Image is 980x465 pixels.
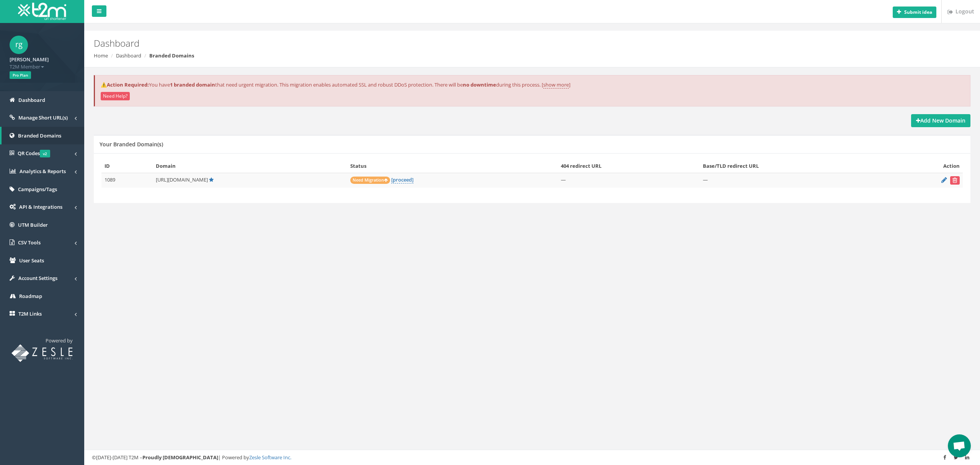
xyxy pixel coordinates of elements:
span: QR Codes [18,150,50,157]
th: Status [347,159,558,173]
strong: ⚠️Action Required: [101,81,149,88]
a: show more [543,81,569,88]
h5: Your Branded Domain(s) [100,141,163,147]
span: Analytics & Reports [20,168,66,175]
a: [PERSON_NAME] T2M Member [10,54,75,70]
div: ©[DATE]-[DATE] T2M – | Powered by [92,454,972,461]
th: Domain [153,159,347,173]
strong: no downtime [463,81,496,88]
a: Default [209,176,214,183]
th: Action [888,159,963,173]
th: ID [101,159,153,173]
a: Home [94,52,108,59]
span: Dashboard [18,97,45,103]
span: Manage Short URL(s) [18,114,68,121]
span: UTM Builder [18,221,48,228]
span: API & Integrations [19,203,62,210]
span: Roadmap [19,293,42,300]
th: 404 redirect URL [558,159,700,173]
b: Submit idea [904,9,932,15]
span: Branded Domains [18,132,61,139]
span: Pro Plan [10,71,31,79]
a: Open chat [948,434,971,457]
span: Account Settings [18,275,57,282]
strong: Proudly [DEMOGRAPHIC_DATA] [142,454,218,461]
span: rg [10,36,28,54]
button: Submit idea [893,7,936,18]
td: — [700,173,889,188]
td: — [558,173,700,188]
a: Zesle Software Inc. [249,454,291,461]
img: T2M [18,3,66,20]
h2: Dashboard [94,38,822,48]
span: CSV Tools [18,239,41,246]
strong: Add New Domain [916,117,965,124]
th: Base/TLD redirect URL [700,159,889,173]
span: Need Migration [350,177,390,184]
a: Add New Domain [911,114,970,127]
span: Campaigns/Tags [18,186,57,193]
button: Need Help? [101,92,130,100]
p: You have that need urgent migration. This migration enables automated SSL and robust DDoS protect... [101,81,964,88]
img: T2M URL Shortener powered by Zesle Software Inc. [11,344,73,362]
a: [proceed] [391,176,413,183]
td: 1089 [101,173,153,188]
strong: Branded Domains [149,52,194,59]
span: Powered by [46,337,73,344]
span: T2M Links [18,310,42,317]
span: User Seats [19,257,44,264]
strong: [PERSON_NAME] [10,56,49,63]
span: [URL][DOMAIN_NAME] [156,176,208,183]
span: T2M Member [10,63,75,70]
span: v2 [40,150,50,157]
strong: 1 branded domain [170,81,215,88]
a: Dashboard [116,52,141,59]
